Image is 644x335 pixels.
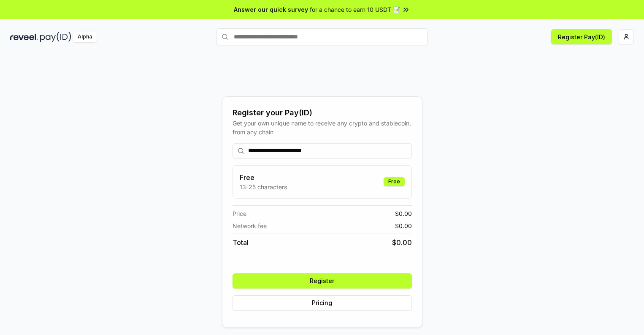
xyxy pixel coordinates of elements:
[233,119,412,136] div: Get your own unique name to receive any crypto and stablecoin, from any chain
[551,29,612,44] button: Register Pay(ID)
[395,209,412,218] span: $ 0.00
[233,237,249,248] span: Total
[240,182,287,191] p: 13-25 characters
[234,5,308,14] span: Answer our quick survey
[240,172,287,182] h3: Free
[73,32,97,42] div: Alpha
[310,5,400,14] span: for a chance to earn 10 USDT 📝
[233,295,412,310] button: Pricing
[233,107,412,119] div: Register your Pay(ID)
[395,221,412,230] span: $ 0.00
[392,237,412,248] span: $ 0.00
[10,32,38,42] img: reveel_dark
[233,273,412,289] button: Register
[233,221,267,230] span: Network fee
[233,209,246,218] span: Price
[40,32,71,42] img: pay_id
[384,177,405,186] div: Free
